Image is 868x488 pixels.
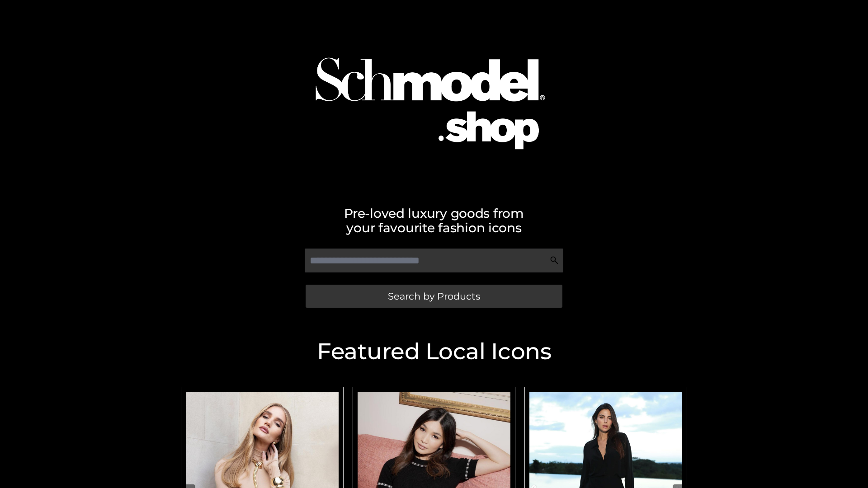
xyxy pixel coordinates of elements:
a: Search by Products [306,285,562,308]
img: Search Icon [550,256,559,265]
h2: Pre-loved luxury goods from your favourite fashion icons [176,206,692,235]
span: Search by Products [388,291,480,301]
h2: Featured Local Icons​ [176,340,692,363]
